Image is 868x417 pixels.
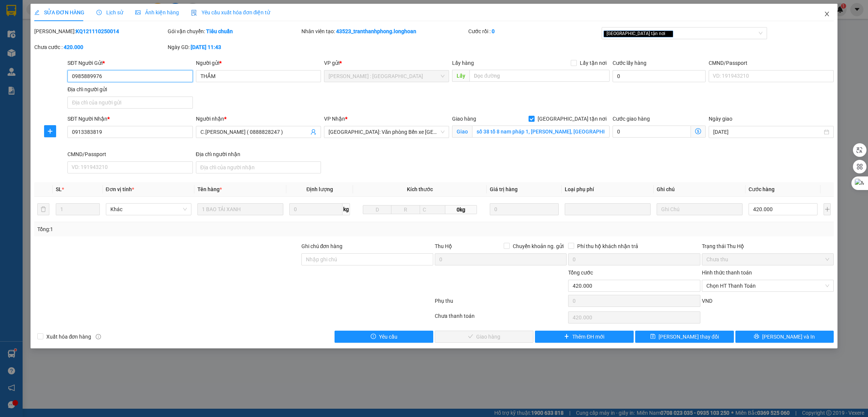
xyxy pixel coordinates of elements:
div: Chưa thanh toán [434,312,567,325]
span: user-add [310,129,316,135]
div: Phụ thu [434,297,567,310]
th: Loại phụ phí [562,182,654,197]
input: C [420,205,446,214]
th: Ghi chú [654,182,746,197]
span: Tổng cước [568,270,593,276]
button: Close [816,4,837,25]
span: Giá trị hàng [490,186,518,192]
input: R [391,205,420,214]
span: Lấy hàng [452,60,474,66]
input: Ngày giao [713,128,822,136]
div: Nhân viên tạo: [301,27,467,35]
span: exclamation-circle [371,334,376,340]
span: Giao [452,126,472,138]
b: 43523_tranthanhphong.longhoan [336,28,416,34]
input: D [363,205,391,214]
span: Khác [110,204,187,215]
span: Định lượng [306,186,333,192]
div: Ngày GD: [168,43,300,51]
input: VD: Bàn, Ghế [197,203,283,215]
input: Địa chỉ của người gửi [67,97,193,109]
div: Tổng: 1 [37,225,335,233]
span: VP Nhận [324,116,345,122]
div: SĐT Người Gửi [67,59,193,67]
span: info-circle [96,334,101,339]
input: Địa chỉ của người nhận [196,161,321,173]
span: [GEOGRAPHIC_DATA] tận nơi [604,31,673,37]
div: SĐT Người Nhận [67,115,193,123]
div: Người nhận [196,115,321,123]
span: dollar-circle [695,128,701,134]
span: SL [56,186,62,192]
span: Đơn vị tính [106,186,134,192]
span: kg [342,203,350,215]
strong: (Công Ty TNHH Chuyển Phát Nhanh Bảo An - MST: 0109597835) [15,31,127,43]
label: Cước lấy hàng [613,60,646,66]
div: Địa chỉ người nhận [196,150,321,158]
span: SỬA ĐƠN HÀNG [34,9,84,15]
span: Xuất hóa đơn hàng [43,333,95,341]
span: plus [44,128,56,134]
span: close [666,32,670,35]
span: Cước hàng [749,186,775,192]
span: picture [135,10,141,15]
span: Hồ Chí Minh : Kho Quận 12 [329,71,445,82]
span: Hải Phòng: Văn phòng Bến xe Thượng Lý [329,126,445,138]
button: exclamation-circleYêu cầu [335,331,433,343]
span: printer [754,334,759,340]
input: Cước lấy hàng [613,70,706,82]
button: plus [824,203,831,215]
input: Cước giao hàng [613,126,691,138]
span: save [650,334,656,340]
span: [GEOGRAPHIC_DATA] tận nơi [535,115,610,123]
span: edit [34,10,40,15]
span: close [824,11,830,17]
button: delete [37,203,49,215]
input: Giao tận nơi [472,126,609,138]
b: [DATE] 11:43 [191,44,221,50]
span: Ảnh kiện hàng [135,9,179,15]
div: Gói vận chuyển: [168,27,300,35]
span: Lấy tận nơi [577,59,610,67]
span: Thu Hộ [435,243,452,249]
div: Chưa cước : [34,43,166,51]
span: Kích thước [407,186,433,192]
input: 0 [490,203,559,215]
span: clock-circle [96,10,102,15]
span: [PERSON_NAME] thay đổi [659,333,719,341]
div: Địa chỉ người gửi [67,85,193,94]
button: printer[PERSON_NAME] và In [735,331,834,343]
img: icon [191,10,197,16]
input: Dọc đường [469,70,609,82]
span: [PERSON_NAME] và In [762,333,815,341]
span: Chọn HT Thanh Toán [706,280,829,291]
span: Giao hàng [452,116,476,122]
label: Cước giao hàng [613,116,650,122]
span: Lấy [452,70,469,82]
div: CMND/Passport [709,59,834,67]
span: Yêu cầu [379,333,397,341]
button: plus [44,125,56,137]
span: Phí thu hộ khách nhận trả [574,242,641,250]
div: Cước rồi : [468,27,600,35]
span: Chuyển khoản ng. gửi [510,242,567,250]
div: Người gửi [196,59,321,67]
div: Trạng thái Thu Hộ [702,242,834,250]
button: save[PERSON_NAME] thay đổi [635,331,734,343]
span: Thêm ĐH mới [572,333,604,341]
span: Lịch sử [96,9,123,15]
span: [PHONE_NUMBER] - [DOMAIN_NAME] [18,45,126,74]
button: plusThêm ĐH mới [535,331,634,343]
input: Ghi chú đơn hàng [301,253,433,265]
span: Chưa thu [706,254,829,265]
strong: BIÊN NHẬN VẬN CHUYỂN BẢO AN EXPRESS [17,11,126,28]
button: checkGiao hàng [435,331,533,343]
b: KQ121110250014 [76,28,119,34]
span: plus [564,334,569,340]
span: Yêu cầu xuất hóa đơn điện tử [191,9,270,15]
span: 0kg [445,205,477,214]
label: Hình thức thanh toán [702,270,752,276]
span: VND [702,298,712,304]
div: CMND/Passport [67,150,193,158]
label: Ngày giao [709,116,732,122]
